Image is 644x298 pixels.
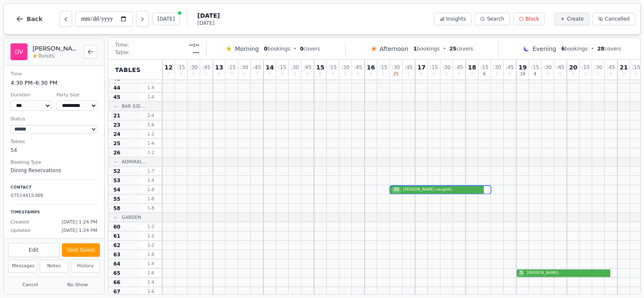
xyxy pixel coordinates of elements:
span: : 45 [556,65,564,70]
span: : 45 [303,65,311,70]
span: 0 [192,72,195,76]
span: 0 [344,72,346,76]
span: : 30 [240,65,248,70]
dd: Dining Reservations [11,167,97,174]
span: 1 - 2 [141,131,161,137]
span: 0 [268,72,271,76]
dd: 54 [11,146,97,154]
span: Created [11,219,29,226]
span: 1 - 4 [141,140,161,146]
span: 2 - 4 [141,112,161,119]
span: : 15 [582,65,590,70]
button: Back [9,9,49,29]
span: 0 [382,72,384,76]
span: 18 [468,64,476,70]
span: : 30 [190,65,198,70]
span: 1 - 8 [141,186,161,193]
span: 0 [230,72,233,76]
span: 0 [420,72,423,76]
span: 62 [113,242,121,249]
button: Block [513,13,545,25]
button: No-Show [55,280,100,290]
span: Bar Sid... [122,103,145,109]
button: Search [475,13,510,25]
div: DV [11,43,27,60]
span: 0 [508,72,511,76]
span: Morning [235,45,259,53]
span: bookings [561,45,588,52]
span: [PERSON_NAME] [525,270,608,276]
span: 58 [113,205,121,212]
span: Admiral... [122,159,147,165]
span: 0 [471,72,473,76]
span: 1 - 6 [141,122,161,128]
span: 64 [113,261,121,267]
span: [PERSON_NAME] vaughth [402,187,481,193]
span: 6 [561,46,565,52]
span: 65 [113,270,121,277]
span: Block [526,16,539,22]
span: 1 - 4 [141,94,161,100]
span: 0 [572,72,574,76]
span: : 15 [177,65,185,70]
span: : 45 [506,65,514,70]
span: Create [567,16,584,22]
span: Afternoon [380,45,408,53]
dt: Booking Type [11,159,97,166]
span: [DATE] [197,11,220,20]
span: 0 [205,72,207,76]
span: Evening [532,45,556,53]
span: 0 [407,72,410,76]
span: 6 [483,72,486,76]
span: 15 [316,64,324,70]
span: 5 [518,270,524,276]
span: 1 - 2 [141,233,161,239]
span: 52 [113,168,121,175]
span: 0 [306,72,309,76]
span: 1 - 4 [141,261,161,267]
span: Cancelled [605,16,630,22]
dt: Party Size [56,92,97,99]
span: 1 [413,46,417,52]
span: 61 [113,233,121,239]
span: 25 [393,72,399,76]
span: [DATE] 1:24 PM [62,227,97,234]
span: Search [487,16,504,22]
span: 14 [266,64,274,70]
span: 0 [546,72,549,76]
span: • [591,45,594,52]
button: Seat Guest [62,243,100,257]
span: 28 [597,46,604,52]
button: Cancel [8,280,53,290]
span: 0 [445,72,448,76]
span: [DATE] [197,20,220,27]
span: 1 - 8 [141,205,161,211]
span: 0 [300,46,303,52]
span: 0 [623,72,625,76]
span: 54 [113,186,121,193]
span: : 45 [202,65,210,70]
span: 0 [167,72,170,76]
button: History [71,260,100,273]
p: 07514415389 [11,192,97,200]
button: [DATE] [152,13,180,25]
span: 21 [620,64,628,70]
span: : 30 [544,65,552,70]
span: 0 [255,72,258,76]
span: 53 [113,177,121,184]
span: 67 [113,288,121,295]
dd: 4:30 PM – 6:30 PM [11,79,97,87]
span: Insights [446,16,466,22]
span: 0 [609,72,612,76]
span: 1 - 6 [141,251,161,258]
span: 18 [520,72,526,76]
span: 0 [559,72,561,76]
span: --- [193,49,199,56]
span: : 30 [493,65,501,70]
span: Tables [115,66,141,74]
dt: Status [11,116,97,123]
span: 1 - 2 [141,242,161,248]
span: : 30 [392,65,400,70]
button: Messages [8,260,37,273]
button: Previous day [59,11,72,27]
